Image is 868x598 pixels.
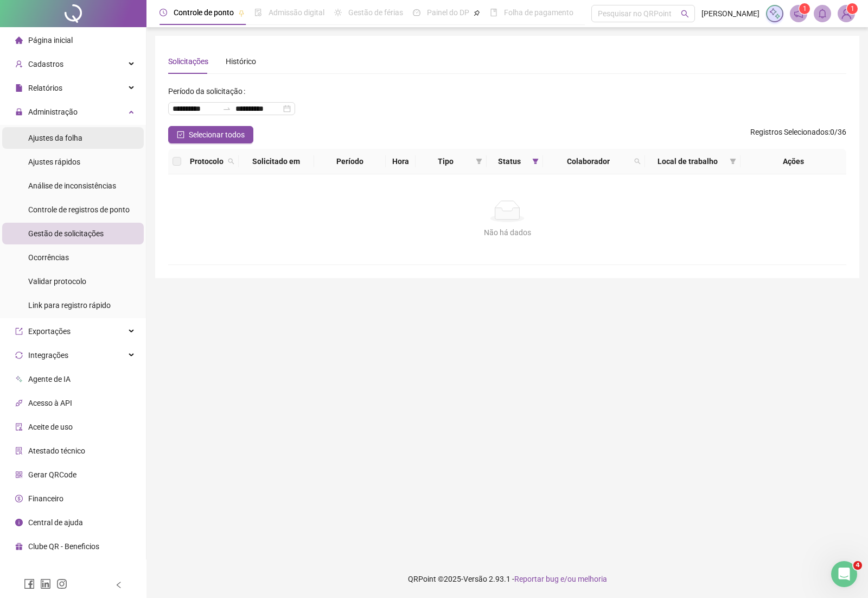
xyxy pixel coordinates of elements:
[168,83,250,100] label: Período da solicitação
[413,9,420,16] span: dashboard
[28,446,85,455] span: Atestado técnico
[15,519,23,526] span: info-circle
[476,158,482,165] span: filter
[750,128,828,136] span: Registros Selecionados
[146,560,868,598] footer: QRPoint © 2025 - 2.93.1 -
[28,84,62,92] span: Relatórios
[28,351,68,360] span: Integrações
[15,84,23,92] span: file
[28,399,72,407] span: Acesso à API
[730,158,736,165] span: filter
[420,155,471,167] span: Tipo
[745,155,842,167] div: Ações
[474,153,484,169] span: filter
[491,155,527,167] span: Status
[15,543,23,550] span: gift
[632,153,643,169] span: search
[177,131,184,139] span: check-square
[24,578,35,589] span: facebook
[314,149,386,174] th: Período
[40,578,51,589] span: linkedin
[15,399,23,407] span: api
[681,10,689,18] span: search
[750,126,846,143] span: : 0 / 36
[28,542,99,551] span: Clube QR - Beneficios
[115,581,123,589] span: left
[818,9,827,18] span: bell
[547,155,630,167] span: Colaborador
[463,575,487,583] span: Versão
[28,375,71,383] span: Agente de IA
[56,578,67,589] span: instagram
[386,149,416,174] th: Hora
[15,471,23,479] span: qrcode
[189,129,245,141] span: Selecionar todos
[28,470,76,479] span: Gerar QRCode
[159,9,167,16] span: clock-circle
[168,55,208,67] div: Solicitações
[530,153,541,169] span: filter
[269,8,324,17] span: Admissão digital
[649,155,726,167] span: Local de trabalho
[222,104,231,113] span: swap-right
[190,155,224,167] span: Protocolo
[238,10,245,16] span: pushpin
[15,423,23,431] span: audit
[474,10,480,16] span: pushpin
[28,108,78,116] span: Administração
[28,301,111,310] span: Link para registro rápido
[181,226,833,238] div: Não há dados
[15,108,23,116] span: lock
[334,9,342,16] span: sun
[769,8,781,20] img: sparkle-icon.fc2bf0ac1784a2077858766a79e2daf3.svg
[15,351,23,359] span: sync
[853,561,862,570] span: 4
[239,149,314,174] th: Solicitado em
[28,60,63,68] span: Cadastros
[504,8,573,17] span: Folha de pagamento
[532,158,539,165] span: filter
[28,205,130,214] span: Controle de registros de ponto
[851,5,854,12] span: 1
[226,153,237,169] span: search
[174,8,234,17] span: Controle de ponto
[15,36,23,44] span: home
[28,277,86,286] span: Validar protocolo
[28,229,104,238] span: Gestão de solicitações
[348,8,403,17] span: Gestão de férias
[514,575,607,583] span: Reportar bug e/ou melhoria
[15,60,23,68] span: user-add
[838,5,854,22] img: 68184
[490,9,497,16] span: book
[222,104,231,113] span: to
[28,494,63,503] span: Financeiro
[701,8,759,20] span: [PERSON_NAME]
[794,9,803,18] span: notification
[28,253,69,262] span: Ocorrências
[427,8,469,17] span: Painel do DP
[28,423,73,431] span: Aceite de uso
[28,134,82,142] span: Ajustes da folha
[228,158,234,165] span: search
[28,158,80,166] span: Ajustes rápidos
[28,36,73,45] span: Página inicial
[847,3,858,14] sup: Atualize o seu contato no menu Meus Dados
[254,9,262,16] span: file-done
[28,518,83,527] span: Central de ajuda
[15,328,23,335] span: export
[226,55,256,67] div: Histórico
[634,158,641,165] span: search
[28,181,116,190] span: Análise de inconsistências
[28,327,71,336] span: Exportações
[168,126,253,143] button: Selecionar todos
[15,495,23,502] span: dollar
[803,5,807,12] span: 1
[727,153,738,169] span: filter
[15,447,23,455] span: solution
[831,561,857,587] iframe: Intercom live chat
[799,3,810,14] sup: 1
